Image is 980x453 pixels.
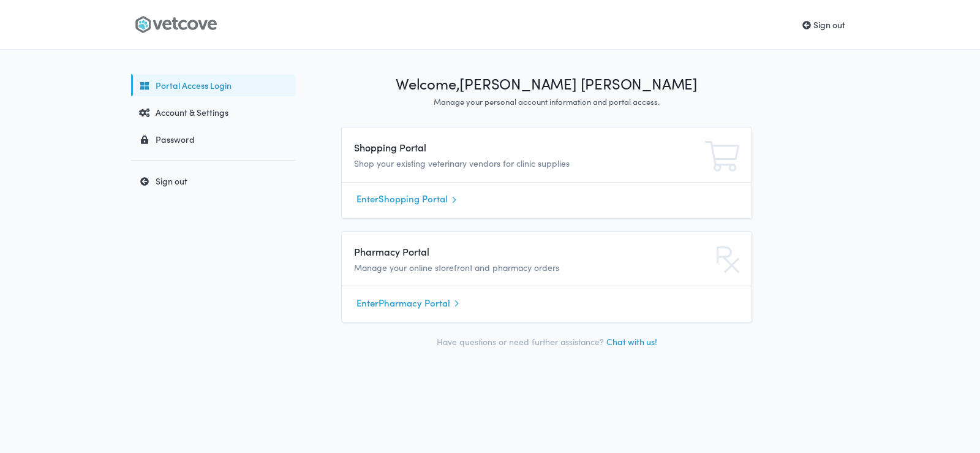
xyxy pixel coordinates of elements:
p: Manage your personal account information and portal access. [341,96,752,108]
div: Sign out [134,175,290,187]
a: Password [131,128,296,150]
a: EnterPharmacy Portal [356,294,737,312]
a: Portal Access Login [131,74,296,96]
h4: Shopping Portal [354,140,611,154]
h1: Welcome, [PERSON_NAME] [PERSON_NAME] [341,74,752,94]
a: Sign out [802,18,845,31]
div: Account & Settings [134,106,290,118]
a: Chat with us! [606,335,657,348]
a: Account & Settings [131,101,296,123]
p: Shop your existing veterinary vendors for clinic supplies [354,157,611,170]
h4: Pharmacy Portal [354,244,611,259]
a: Sign out [131,170,296,192]
a: EnterShopping Portal [356,190,737,208]
p: Manage your online storefront and pharmacy orders [354,261,611,275]
div: Portal Access Login [134,79,290,91]
div: Password [134,133,290,145]
p: Have questions or need further assistance? [341,335,752,349]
